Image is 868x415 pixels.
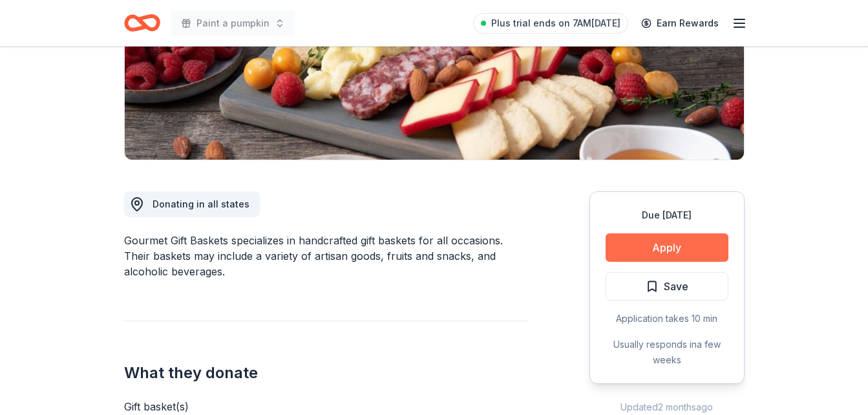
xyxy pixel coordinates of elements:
div: Gift basket(s) [124,399,527,414]
button: Paint a pumpkin [171,10,295,36]
button: Save [606,272,728,301]
span: Paint a pumpkin [196,16,270,31]
h2: What they donate [124,363,527,383]
span: Save [664,278,688,295]
a: Home [124,8,160,38]
div: Due [DATE] [606,207,728,223]
div: Updated 2 months ago [589,399,745,415]
button: Apply [606,233,728,262]
span: Donating in all states [153,198,249,209]
div: Usually responds in a few weeks [606,337,728,368]
a: Earn Rewards [633,12,726,35]
div: Application takes 10 min [606,311,728,326]
div: Gourmet Gift Baskets specializes in handcrafted gift baskets for all occasions. Their baskets may... [124,233,527,279]
span: Plus trial ends on 7AM[DATE] [491,16,620,31]
a: Plus trial ends on 7AM[DATE] [473,13,628,34]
